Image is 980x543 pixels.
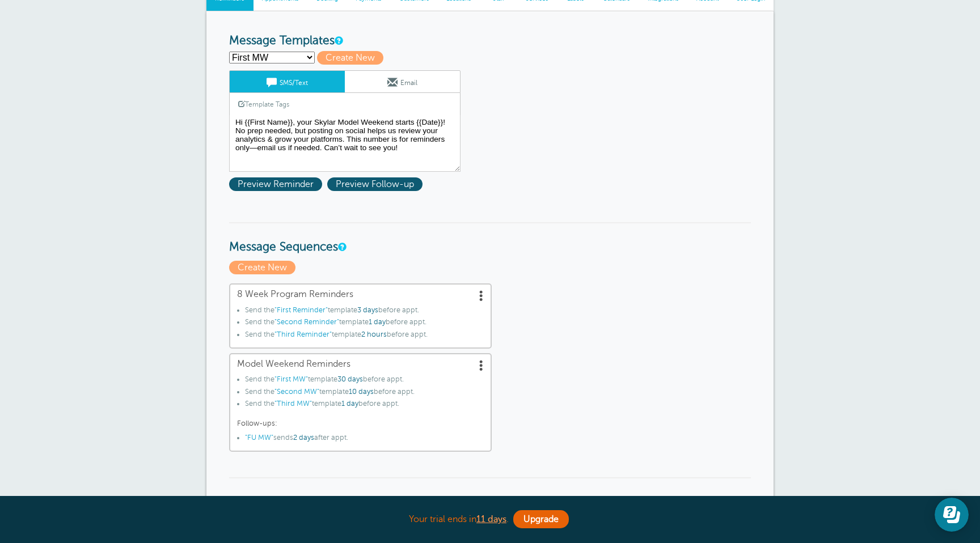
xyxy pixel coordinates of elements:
[245,434,484,446] li: sends after appt.
[229,262,298,273] a: Create New
[338,243,345,251] a: Message Sequences allow you to setup multiple reminder schedules that can use different Message T...
[245,375,484,388] li: Send the template before appt.
[274,375,308,383] span: "First MW"
[317,53,388,63] a: Create New
[229,477,751,510] h3: Reminder Payment Link Options
[274,330,332,338] span: "Third Reminder"
[229,261,295,274] span: Create New
[237,419,484,428] p: Follow-ups:
[229,353,492,452] a: Model Weekend Reminders Send the"First MW"template30 daysbefore appt.Send the"Second MW"template1...
[476,514,506,524] a: 11 days
[274,400,312,408] span: "Third MW"
[245,388,484,400] li: Send the template before appt.
[245,318,484,330] li: Send the template before appt.
[349,388,374,396] span: 10 days
[245,400,484,412] li: Send the template before appt.
[229,179,327,189] a: Preview Reminder
[229,222,751,254] h3: Message Sequences
[229,34,751,48] h3: Message Templates
[237,289,484,300] span: 8 Week Program Reminders
[230,93,298,115] a: Template Tags
[327,177,423,191] span: Preview Follow-up
[274,318,339,326] span: "Second Reminder"
[274,306,328,314] span: "First Reminder"
[229,177,322,191] span: Preview Reminder
[245,306,484,319] li: Send the template before appt.
[361,330,387,338] span: 2 hours
[335,37,341,44] a: This is the wording for your reminder and follow-up messages. You can create multiple templates i...
[341,400,358,408] span: 1 day
[293,434,314,442] span: 2 days
[317,51,383,65] span: Create New
[229,283,492,348] a: 8 Week Program Reminders Send the"First Reminder"template3 daysbefore appt.Send the"Second Remind...
[369,318,386,326] span: 1 day
[337,375,363,383] span: 30 days
[230,71,345,92] a: SMS/Text
[229,115,461,172] textarea: Hi {{First Name}}, your Skylar Model Weekend starts {{Date}}! No prep needed, but posting on soci...
[237,359,484,370] span: Model Weekend Reminders
[345,71,460,92] a: Email
[327,179,425,189] a: Preview Follow-up
[245,330,484,343] li: Send the template before appt.
[357,306,378,314] span: 3 days
[513,510,569,528] a: Upgrade
[206,507,774,532] div: Your trial ends in .
[274,388,319,396] span: "Second MW"
[245,434,273,442] span: "FU MW"
[935,498,969,532] iframe: Resource center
